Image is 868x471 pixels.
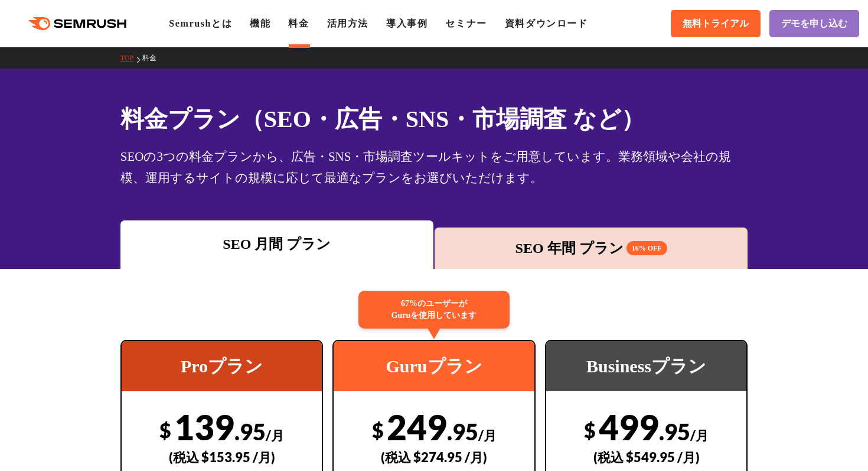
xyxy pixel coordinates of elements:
[440,238,742,259] div: SEO 年間 プラン
[358,291,510,329] div: 67%のユーザーが Guruを使用しています
[120,54,142,62] a: TOP
[122,341,322,391] div: Proプラン
[671,10,761,37] a: 無料トライアル
[659,418,690,445] span: .95
[690,427,709,443] span: /月
[120,102,748,137] h1: 料金プラン（SEO・広告・SNS・市場調査 など）
[769,10,859,37] a: デモを申し込む
[781,18,847,30] span: デモを申し込む
[126,233,428,255] div: SEO 月間 プラン
[120,146,748,189] div: SEOの3つの料金プランから、広告・SNS・市場調査ツールキットをご用意しています。業務領域や会社の規模、運用するサイトの規模に応じて最適なプランをお選びいただけます。
[250,18,270,28] a: 機能
[334,341,534,391] div: Guruプラン
[169,18,232,28] a: Semrushとは
[683,18,749,30] span: 無料トライアル
[584,418,596,442] span: $
[478,427,497,443] span: /月
[327,18,368,28] a: 活用方法
[505,18,588,28] a: 資料ダウンロード
[372,418,384,442] span: $
[142,54,165,62] a: 料金
[159,418,171,442] span: $
[626,241,667,255] span: 16% OFF
[288,18,309,28] a: 料金
[386,18,428,28] a: 導入事例
[546,341,747,391] div: Businessプラン
[266,427,284,443] span: /月
[234,418,266,445] span: .95
[445,18,487,28] a: セミナー
[447,418,478,445] span: .95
